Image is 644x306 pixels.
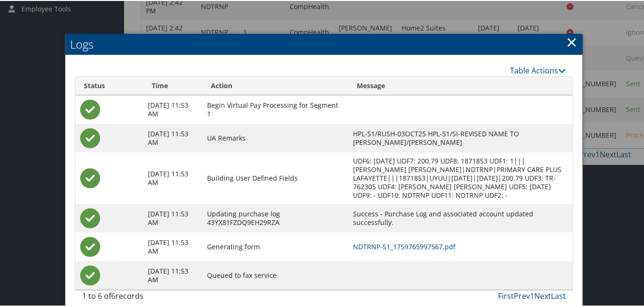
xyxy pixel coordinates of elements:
[530,290,534,300] a: 1
[353,241,456,250] a: NDTRNP-S1_1759765997567.pdf
[82,289,192,306] div: 1 to 6 of records
[566,31,577,51] a: Close
[498,290,514,300] a: First
[510,64,566,75] a: Table Actions
[348,203,573,232] td: Success - Purchase Log and associated account updated successfully.
[65,33,582,54] h2: Logs
[143,152,202,203] td: [DATE] 11:53 AM
[348,76,573,94] th: Message: activate to sort column ascending
[348,152,573,203] td: UDF6: [DATE] UDF7: 200.79 UDF8: 1871853 UDF1: 1|||[PERSON_NAME] [PERSON_NAME]|NDTRNP|PRIMARY CARE...
[75,76,143,94] th: Status: activate to sort column ascending
[348,123,573,152] td: HPL-S1/RUSH-03OCT25 HPL-S1/SI-REVISED NAME TO [PERSON_NAME]/[PERSON_NAME]
[551,290,566,300] a: Last
[202,260,348,289] td: Queued to fax service
[143,76,202,94] th: Time: activate to sort column ascending
[111,290,115,300] span: 6
[202,76,348,94] th: Action: activate to sort column ascending
[202,203,348,232] td: Updating purchase log 43YX81FZDQ9EH29RZA
[143,232,202,260] td: [DATE] 11:53 AM
[202,152,348,203] td: Building User Defined Fields
[143,123,202,152] td: [DATE] 11:53 AM
[143,260,202,289] td: [DATE] 11:53 AM
[514,290,530,300] a: Prev
[202,94,348,123] td: Begin Virtual Pay Processing for Segment 1
[534,290,551,300] a: Next
[143,203,202,232] td: [DATE] 11:53 AM
[143,94,202,123] td: [DATE] 11:53 AM
[202,123,348,152] td: UA Remarks
[202,232,348,260] td: Generating form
